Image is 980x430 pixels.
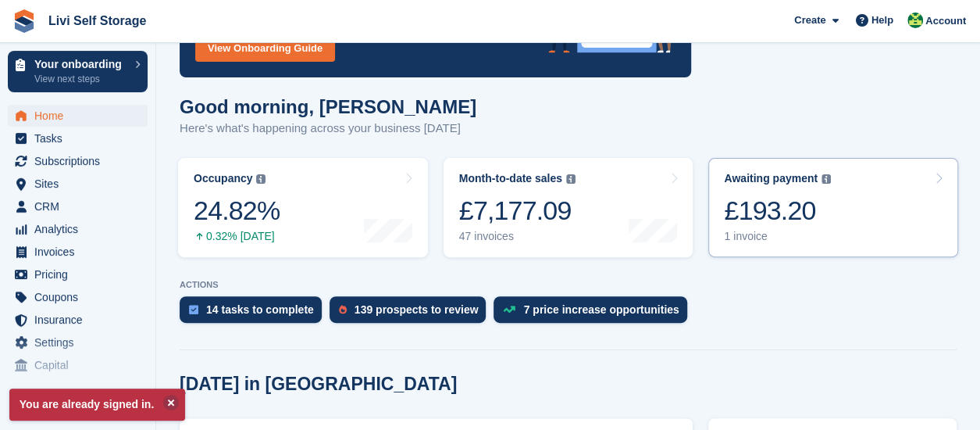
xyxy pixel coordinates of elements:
span: Subscriptions [34,150,128,172]
a: menu [8,218,148,240]
p: View next steps [34,72,127,86]
a: menu [8,309,148,331]
div: 47 invoices [459,230,576,243]
div: 139 prospects to review [355,303,479,316]
a: menu [8,127,148,149]
a: menu [8,241,148,263]
div: 7 price increase opportunities [523,303,679,316]
h1: Good morning, [PERSON_NAME] [180,96,476,117]
a: menu [8,354,148,376]
p: Your onboarding [34,59,127,70]
a: 7 price increase opportunities [494,296,694,331]
img: icon-info-grey-7440780725fd019a000dd9b08b2336e03edf1995a4989e88bcd33f0948082b44.svg [256,174,265,184]
div: Awaiting payment [724,172,818,185]
img: task-75834270c22a3079a89374b754ae025e5fb1db73e45f91037f5363f120a921f8.svg [189,305,198,314]
a: Month-to-date sales £7,177.09 47 invoices [444,158,693,257]
a: menu [8,331,148,353]
a: menu [8,286,148,308]
a: View Onboarding Guide [195,34,335,62]
div: Occupancy [194,172,252,185]
a: Occupancy 24.82% 0.32% [DATE] [178,158,428,257]
a: 14 tasks to complete [180,296,330,331]
span: Analytics [34,218,128,240]
div: 14 tasks to complete [206,303,314,316]
span: CRM [34,195,128,217]
a: menu [8,263,148,285]
span: Sites [34,173,128,195]
a: menu [8,173,148,195]
span: Insurance [34,309,128,331]
img: price_increase_opportunities-93ffe204e8149a01c8c9dc8f82e8f89637d9d84a8eef4429ea346261dce0b2c0.svg [503,306,515,313]
div: £7,177.09 [459,195,576,227]
div: 1 invoice [724,230,831,243]
p: You are already signed in. [9,389,185,421]
h2: [DATE] in [GEOGRAPHIC_DATA] [180,374,457,395]
div: £193.20 [724,195,831,227]
a: Awaiting payment £193.20 1 invoice [708,158,958,257]
p: Here's what's happening across your business [DATE] [180,120,476,138]
span: Capital [34,354,128,376]
img: Alex Handyside [907,13,923,28]
a: menu [8,195,148,217]
span: Home [34,105,128,127]
img: icon-info-grey-7440780725fd019a000dd9b08b2336e03edf1995a4989e88bcd33f0948082b44.svg [821,174,831,184]
span: Invoices [34,241,128,263]
a: Your onboarding View next steps [8,51,148,92]
p: ACTIONS [180,280,957,290]
span: Help [871,13,893,28]
a: menu [8,105,148,127]
div: 0.32% [DATE] [194,230,280,243]
span: Create [794,13,825,28]
span: Pricing [34,263,128,285]
img: stora-icon-8386f47178a22dfd0bd8f6a31ec36ba5ce8667c1dd55bd0f319d3a0aa187defe.svg [12,9,36,33]
a: menu [8,150,148,172]
img: icon-info-grey-7440780725fd019a000dd9b08b2336e03edf1995a4989e88bcd33f0948082b44.svg [566,174,576,184]
a: 139 prospects to review [330,296,494,331]
div: Month-to-date sales [459,172,562,185]
span: Settings [34,331,128,353]
span: Account [925,13,966,29]
img: prospect-51fa495bee0391a8d652442698ab0144808aea92771e9ea1ae160a38d050c398.svg [339,305,347,314]
span: Coupons [34,286,128,308]
span: Tasks [34,127,128,149]
div: 24.82% [194,195,280,227]
a: Livi Self Storage [42,8,152,34]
